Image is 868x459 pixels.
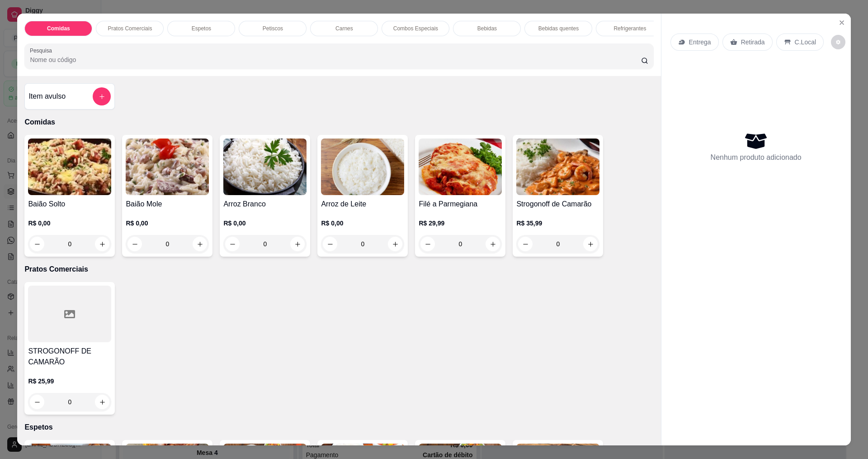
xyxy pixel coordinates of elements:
[47,25,70,32] p: Comidas
[518,237,533,251] button: decrease-product-quantity
[126,139,209,195] img: product-image
[28,346,111,368] h4: STROGONOFF DE CAMARÃO
[126,199,209,210] h4: Baião Mole
[419,199,502,210] h4: Filé a Parmegiana
[192,25,211,32] p: Espetos
[393,25,438,32] p: Combos Especiais
[321,199,404,210] h4: Arroz de Leite
[28,219,111,228] p: R$ 0,00
[321,139,404,195] img: product-image
[321,219,404,228] p: R$ 0,00
[28,139,111,195] img: product-image
[831,35,845,49] button: decrease-product-quantity
[28,377,111,386] p: R$ 25,99
[28,91,66,102] h4: Item avulso
[263,25,283,32] p: Petiscos
[583,237,598,251] button: increase-product-quantity
[30,55,641,64] input: Pesquisa
[795,38,816,47] p: C.Local
[516,139,599,195] img: product-image
[93,87,111,105] button: add-separate-item
[835,15,849,30] button: Close
[486,237,500,251] button: increase-product-quantity
[30,395,44,409] button: decrease-product-quantity
[223,139,307,195] img: product-image
[95,395,109,409] button: increase-product-quantity
[420,237,435,251] button: decrease-product-quantity
[30,47,55,54] label: Pesquisa
[108,25,152,32] p: Pratos Comerciais
[126,219,209,228] p: R$ 0,00
[538,25,579,32] p: Bebidas quentes
[516,219,599,228] p: R$ 35,99
[24,117,653,128] p: Comidas
[419,219,502,228] p: R$ 29,99
[335,25,353,32] p: Carnes
[689,38,711,47] p: Entrega
[516,199,599,210] h4: Strogonoff de Camarão
[24,264,653,275] p: Pratos Comerciais
[28,199,111,210] h4: Baião Solto
[711,152,802,163] p: Nenhum produto adicionado
[223,219,307,228] p: R$ 0,00
[613,25,646,32] p: Refrigerantes
[24,422,653,433] p: Espetos
[741,38,765,47] p: Retirada
[223,199,307,210] h4: Arroz Branco
[419,139,502,195] img: product-image
[477,25,497,32] p: Bebidas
